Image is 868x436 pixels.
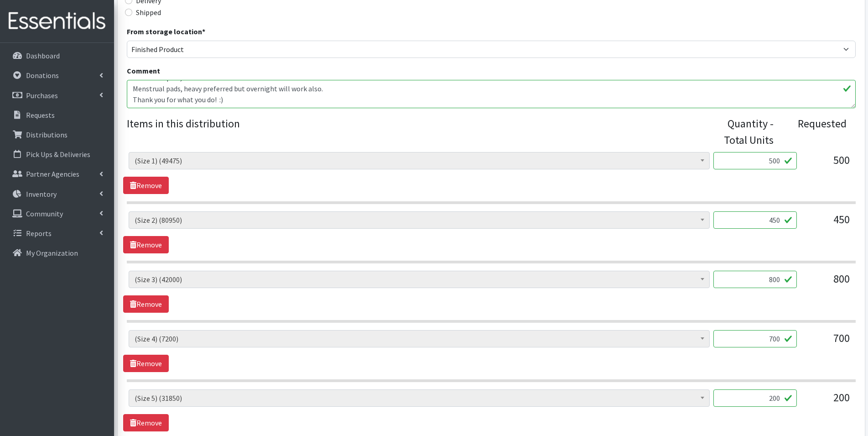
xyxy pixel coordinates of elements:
[26,209,63,218] p: Community
[4,145,110,163] a: Pick Ups & Deliveries
[129,152,710,169] span: (Size 1) (49475)
[26,51,60,60] p: Dashboard
[135,273,704,286] span: (Size 3) (42000)
[135,154,704,167] span: (Size 1) (49475)
[127,26,205,37] label: From storage location
[804,152,850,177] div: 500
[4,66,110,84] a: Donations
[202,27,205,36] abbr: required
[713,271,797,288] input: Quantity
[129,330,710,347] span: (Size 4) (7200)
[4,224,110,242] a: Reports
[26,130,68,139] p: Distributions
[123,414,169,431] a: Remove
[4,165,110,183] a: Partner Agencies
[123,236,169,253] a: Remove
[26,150,90,159] p: Pick Ups & Deliveries
[804,330,850,355] div: 700
[129,211,710,229] span: (Size 2) (80950)
[4,6,110,37] img: HumanEssentials
[713,389,797,407] input: Quantity
[804,271,850,295] div: 800
[26,110,55,120] p: Requests
[4,205,110,223] a: Community
[135,214,704,226] span: (Size 2) (80950)
[26,91,58,100] p: Purchases
[4,86,110,105] a: Purchases
[713,330,797,347] input: Quantity
[127,65,160,76] label: Comment
[129,271,710,288] span: (Size 3) (42000)
[713,211,797,229] input: Quantity
[804,389,850,414] div: 200
[26,229,52,238] p: Reports
[129,389,710,407] span: (Size 5) (31850)
[26,189,57,199] p: Inventory
[710,116,774,148] div: Quantity - Total Units
[26,169,79,179] p: Partner Agencies
[26,71,59,80] p: Donations
[4,47,110,65] a: Dashboard
[713,152,797,169] input: Quantity
[135,392,704,404] span: (Size 5) (31850)
[783,116,847,148] div: Requested
[123,355,169,372] a: Remove
[127,80,856,108] textarea: 50 packages baby wipes if avail. If no #6 diapers, #7 will work. Menstrual pads, heavy preferred ...
[26,248,78,257] p: My Organization
[804,211,850,236] div: 450
[4,106,110,124] a: Requests
[123,177,169,194] a: Remove
[4,244,110,262] a: My Organization
[135,332,704,345] span: (Size 4) (7200)
[123,295,169,313] a: Remove
[4,126,110,144] a: Distributions
[127,116,710,145] legend: Items in this distribution
[4,185,110,203] a: Inventory
[136,7,161,18] label: Shipped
